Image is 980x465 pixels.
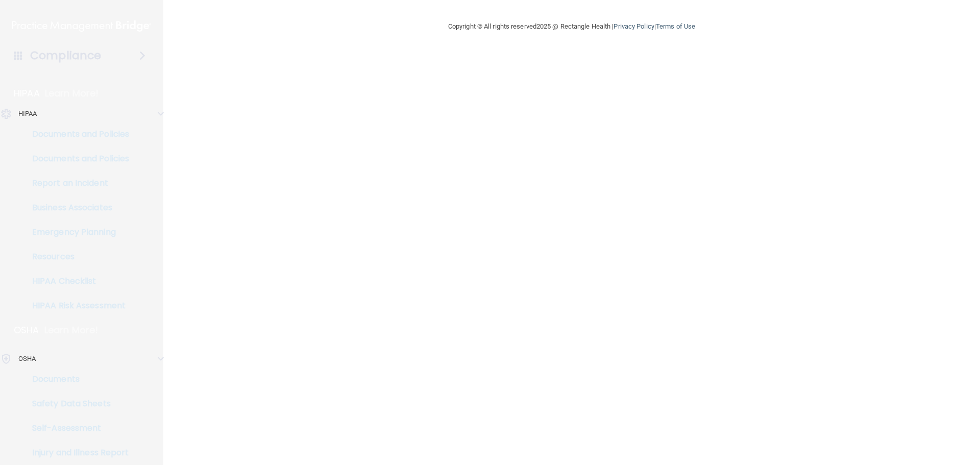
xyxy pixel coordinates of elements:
p: Report an Incident [7,178,146,188]
a: Terms of Use [656,22,695,30]
p: Self-Assessment [7,423,146,433]
p: Emergency Planning [7,227,146,237]
p: Documents [7,374,146,384]
p: Injury and Illness Report [7,448,146,458]
p: Learn More! [45,87,99,100]
p: Business Associates [7,203,146,213]
p: Learn More! [44,324,99,336]
p: OSHA [14,324,39,336]
img: PMB logo [12,16,151,36]
p: Resources [7,252,146,262]
h4: Compliance [30,48,101,63]
p: OSHA [18,353,36,365]
p: Documents and Policies [7,154,146,164]
p: HIPAA Checklist [7,276,146,286]
p: HIPAA [14,87,40,100]
p: HIPAA [18,108,37,120]
p: HIPAA Risk Assessment [7,301,146,311]
p: Safety Data Sheets [7,399,146,409]
p: Documents and Policies [7,129,146,139]
div: Copyright © All rights reserved 2025 @ Rectangle Health | | [385,10,758,43]
a: Privacy Policy [614,22,654,30]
